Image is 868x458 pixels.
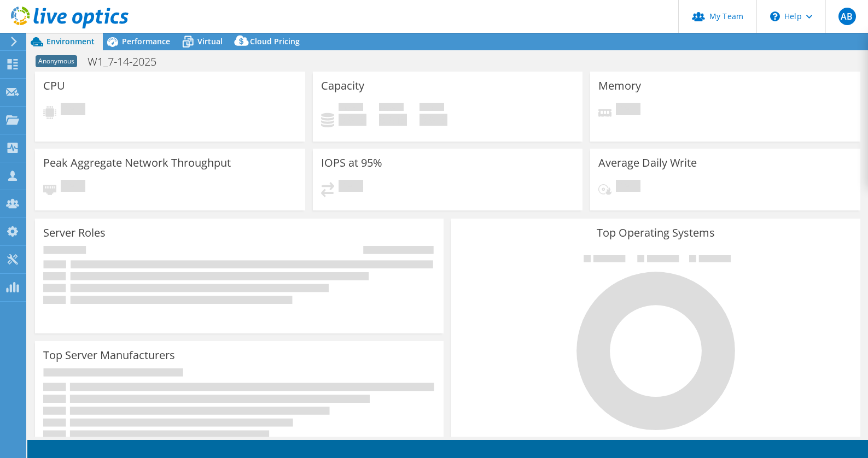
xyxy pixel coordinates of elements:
[197,36,223,46] span: Virtual
[598,157,697,169] h3: Average Daily Write
[61,180,85,195] span: Pending
[598,80,641,92] h3: Memory
[46,36,95,46] span: Environment
[379,103,404,114] span: Free
[43,349,175,361] h3: Top Server Manufacturers
[122,36,170,46] span: Performance
[43,157,231,169] h3: Peak Aggregate Network Throughput
[339,180,363,195] span: Pending
[83,56,173,68] h1: W1_7-14-2025
[250,36,300,46] span: Cloud Pricing
[770,11,780,21] svg: \n
[339,114,366,126] h4: 0 GiB
[379,114,407,126] h4: 0 GiB
[616,103,640,118] span: Pending
[321,80,364,92] h3: Capacity
[420,114,447,126] h4: 0 GiB
[420,103,444,114] span: Total
[36,55,77,67] span: Anonymous
[43,80,65,92] h3: CPU
[61,103,85,118] span: Pending
[616,180,640,195] span: Pending
[43,227,106,239] h3: Server Roles
[838,8,856,25] span: AB
[321,157,382,169] h3: IOPS at 95%
[459,227,852,239] h3: Top Operating Systems
[339,103,363,114] span: Used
